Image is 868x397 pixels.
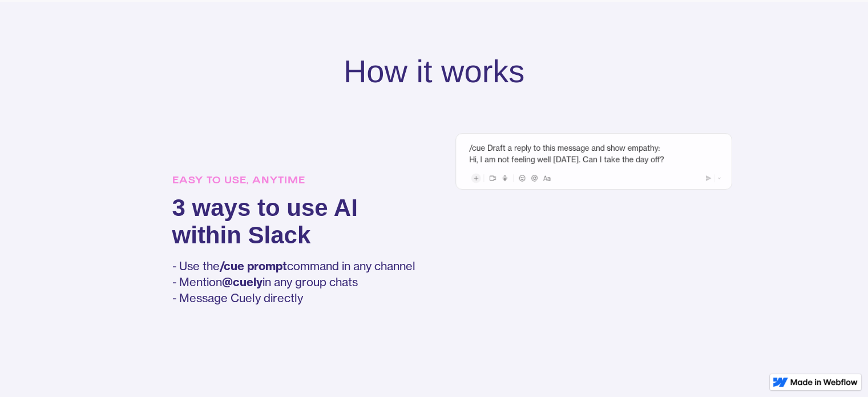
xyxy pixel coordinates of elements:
strong: @cuely [222,275,263,289]
img: Made in Webflow [790,379,858,386]
h2: How it works [344,53,524,90]
p: - Use the command in any channel - Mention in any group chats - Message Cuely directly [172,258,415,306]
h5: EASY TO USE, ANYTIME [172,173,415,189]
h3: 3 ways to use AI within Slack [172,194,415,249]
div: /cue Draft a reply to this message and show empathy: Hi, I am not feeling well [DATE]. Can I take... [469,142,718,165]
strong: /cue prompt [220,259,287,273]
